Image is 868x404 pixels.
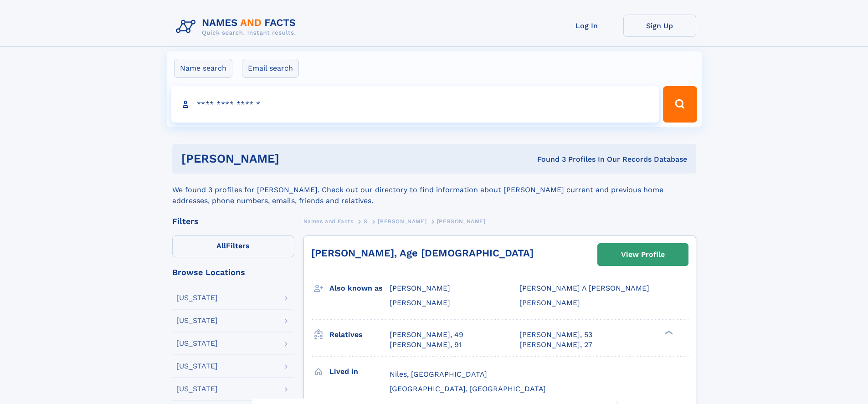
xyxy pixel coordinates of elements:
[519,298,580,307] span: [PERSON_NAME]
[598,244,688,266] a: View Profile
[390,340,462,350] a: [PERSON_NAME], 91
[378,215,426,227] a: [PERSON_NAME]
[303,215,354,227] a: Names and Facts
[390,370,487,378] span: Niles, [GEOGRAPHIC_DATA]
[364,218,368,225] span: S
[172,15,303,39] img: Logo Names and Facts
[390,330,463,340] a: [PERSON_NAME], 49
[176,363,218,370] div: [US_STATE]
[329,281,390,296] h3: Also known as
[519,284,649,292] span: [PERSON_NAME] A [PERSON_NAME]
[329,327,390,343] h3: Relatives
[172,235,294,257] label: Filters
[176,340,218,347] div: [US_STATE]
[437,218,486,225] span: [PERSON_NAME]
[174,59,232,78] label: Name search
[329,364,390,379] h3: Lived in
[181,153,408,164] h1: [PERSON_NAME]
[172,268,294,276] div: Browse Locations
[242,59,299,78] label: Email search
[408,154,687,164] div: Found 3 Profiles In Our Records Database
[519,330,592,340] a: [PERSON_NAME], 53
[663,86,697,123] button: Search Button
[172,174,696,206] div: We found 3 profiles for [PERSON_NAME]. Check out our directory to find information about [PERSON_...
[364,215,368,227] a: S
[390,284,450,292] span: [PERSON_NAME]
[171,86,659,123] input: search input
[390,384,546,393] span: [GEOGRAPHIC_DATA], [GEOGRAPHIC_DATA]
[519,340,592,350] a: [PERSON_NAME], 27
[176,294,218,302] div: [US_STATE]
[172,217,294,225] div: Filters
[216,241,226,250] span: All
[390,298,450,307] span: [PERSON_NAME]
[311,247,534,259] a: [PERSON_NAME], Age [DEMOGRAPHIC_DATA]
[550,15,623,37] a: Log In
[663,329,673,335] div: ❯
[623,15,696,37] a: Sign Up
[176,317,218,324] div: [US_STATE]
[621,244,665,265] div: View Profile
[378,218,426,225] span: [PERSON_NAME]
[176,385,218,393] div: [US_STATE]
